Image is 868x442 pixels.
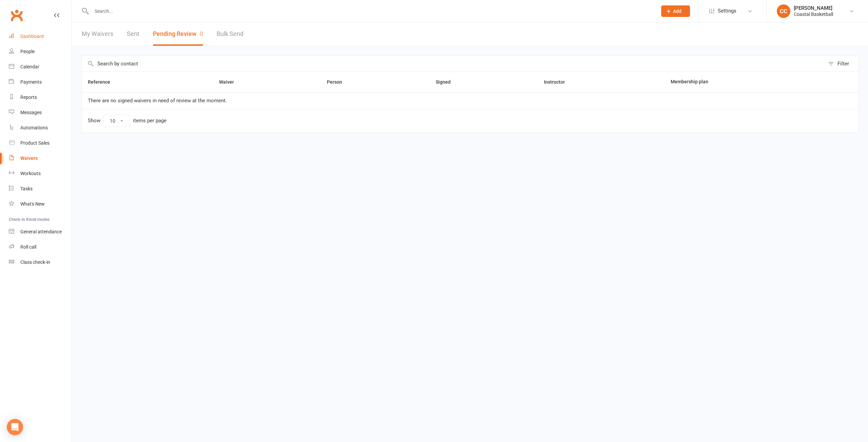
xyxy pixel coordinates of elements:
a: People [9,44,72,59]
div: Payments [20,79,42,85]
div: People [20,49,35,54]
button: Add [661,5,690,17]
span: Person [327,79,350,85]
a: Automations [9,120,72,135]
a: General attendance kiosk mode [9,224,72,239]
a: What's New [9,196,72,212]
a: Dashboard [9,29,72,44]
span: Waiver [219,79,241,85]
div: Product Sales [20,140,50,146]
div: items per page [133,118,166,124]
div: Messages [20,110,42,115]
button: Reference [88,78,118,86]
a: Product Sales [9,135,72,151]
a: Workouts [9,166,72,181]
button: Filter [825,56,858,71]
a: Clubworx [8,7,25,24]
input: Search... [90,6,652,16]
span: Reference [88,79,118,85]
div: Calendar [20,64,39,69]
a: Reports [9,90,72,105]
button: Instructor [544,78,572,86]
span: 0 [200,30,203,37]
div: General attendance [20,229,62,234]
a: Tasks [9,181,72,196]
div: Coastal Basketball [794,11,833,17]
a: Calendar [9,59,72,75]
a: Class kiosk mode [9,255,72,270]
a: My Waivers [82,22,113,46]
button: Pending Review0 [153,22,203,46]
a: Roll call [9,239,72,255]
button: Signed [436,78,458,86]
button: Waiver [219,78,241,86]
div: Tasks [20,186,33,191]
div: [PERSON_NAME] [794,5,833,11]
div: Class check-in [20,259,50,265]
a: Payments [9,75,72,90]
div: Roll call [20,244,36,250]
input: Search by contact [82,56,825,71]
span: Signed [436,79,458,85]
button: Person [327,78,350,86]
div: Show [88,115,166,127]
div: What's New [20,201,45,207]
span: Instructor [544,79,572,85]
td: There are no signed waivers in need of review at the moment. [82,92,858,109]
span: Add [673,8,682,14]
div: Filter [837,60,849,68]
a: Waivers [9,151,72,166]
div: CC [777,4,790,18]
div: Automations [20,125,48,130]
a: Messages [9,105,72,120]
th: Membership plan [665,72,820,92]
a: Bulk Send [217,22,243,46]
div: Open Intercom Messenger [7,419,23,435]
span: Settings [718,3,736,19]
div: Reports [20,94,37,100]
div: Workouts [20,171,41,176]
div: Dashboard [20,34,44,39]
div: Waivers [20,155,38,161]
a: Sent [127,22,139,46]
